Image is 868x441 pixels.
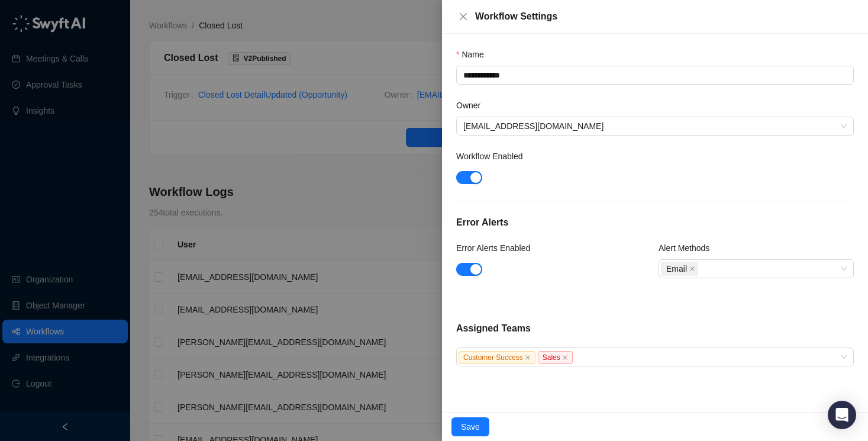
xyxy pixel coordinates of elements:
div: Workflow Settings [475,9,854,24]
span: ssilverman@tigerdata.com [463,117,847,135]
span: close [459,12,468,21]
span: Customer Success [459,351,535,364]
span: Email [666,262,687,275]
label: Workflow Enabled [456,150,531,163]
textarea: Name [456,66,854,85]
label: Error Alerts Enabled [456,242,538,255]
h5: Error Alerts [456,215,854,230]
span: close [562,355,568,360]
span: Email [661,262,698,276]
button: Error Alerts Enabled [456,263,482,276]
button: Close [456,9,470,24]
span: Save [461,420,480,433]
label: Name [456,48,492,61]
label: Owner [456,99,489,112]
div: Open Intercom Messenger [828,401,856,429]
label: Alert Methods [659,242,718,255]
h5: Assigned Teams [456,321,854,336]
button: Workflow Enabled [456,171,482,184]
span: Sales [538,351,573,364]
button: Save [451,417,489,436]
span: close [689,266,695,272]
span: close [525,355,531,360]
